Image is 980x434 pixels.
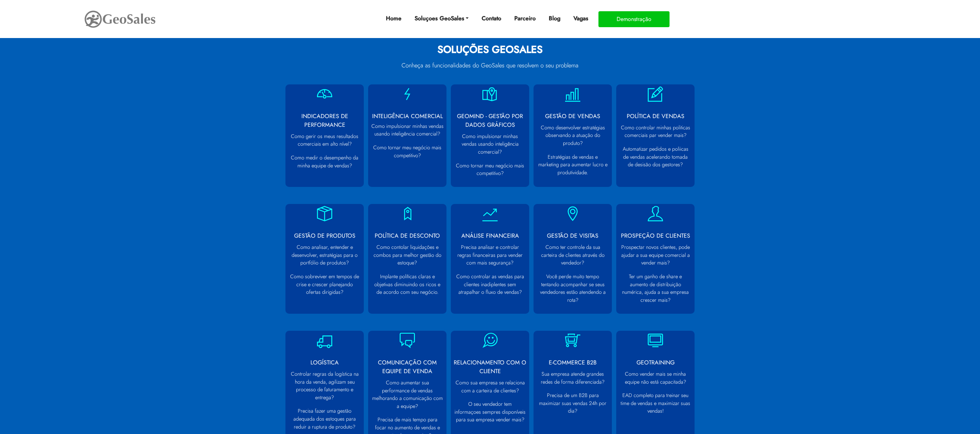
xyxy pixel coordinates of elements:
[571,11,591,26] a: Vagas
[461,231,519,240] strong: ANÁLISE FINANCEIRA
[378,358,437,375] strong: COMUNICAÇÃO COM EQUIPE DE VENDA
[289,370,360,401] p: Controlar regras da logística na hora da venda, agilizam seu processo de faturamento e entrega?
[620,392,691,415] p: EAD completo para treinar seu time de vendas e maximizar suas vendas!
[289,273,360,296] p: Como sobreviver em tempos de crise e crescer planejando ofertas dirigidas?
[621,231,690,240] strong: PROSPEÇÃO DE CLIENTES
[454,243,526,267] p: Precisa analisar e controlar regras financeiras para vender com mais segurança?
[620,243,691,267] p: Prospectar novos clientes, pode ajudar a sua equipe comercial a vender mais?
[479,11,504,26] a: Contato
[301,112,348,129] strong: INDICADORES DE PERFORMANCE
[546,11,563,26] a: Blog
[289,407,360,431] p: Precisa fazer uma gestão adequada dos estoques para reduir a ruptura de produto?
[537,153,608,177] p: Estratégias de vendas e marketing para aumentar lucro e produtividade.
[620,273,691,304] p: Ter um ganho de share e aumento de distribuição numérica, ajuda a sua empresa crescer mais?
[620,124,691,139] p: Como controlar minhas politicas comerciais par vender mais?
[457,112,523,129] strong: GEOMIND - GESTÃO POR DADOS GRÁFICOS
[294,231,355,240] strong: GESTÃO DE PRODUTOS
[375,231,440,240] strong: POLÍTICA DE DESCONTO
[454,358,526,375] strong: RELACIONAMENTO COM O CLIENTE
[372,273,443,296] p: Implante políticas claras e objetivas diminuindo os ricos e de acordo com seu negócio.
[84,9,156,29] img: GeoSales
[545,112,600,120] strong: GESTÃO DE VENDAS
[372,112,443,120] strong: INTELIGÊNCIA COMERCIAL
[412,11,472,26] a: Soluçoes GeoSales
[537,124,608,147] p: Como desenvolver estratégias observando a atuação do produto?
[620,370,691,386] p: Como vender mais se minha equipe não está capacitada?
[537,370,608,386] p: Sua empresa atende grandes redes de forma diferenciada?
[454,379,526,395] p: Como sua empresa se relaciona com a carteira de clientes?
[454,400,526,424] p: O seu vendedor tem informaçoes sempres disponíveis para sua empresa vender mais?
[454,133,526,156] p: Como impulsionar minhas vendas usando inteligência comercial?
[537,392,608,415] p: Precisa de um B2B para maximizar suas vendas 24h por dia?
[289,43,691,59] h2: SOLUÇÕES GEOSALES
[511,11,539,26] a: Parceiro
[547,231,598,240] strong: GESTÃO DE VISITAS
[627,112,684,120] strong: POLÍTICA DE VENDAS
[537,273,608,304] p: Você perde muito tempo tentando acompanhar se seus vendedores estão atendendo a rota?
[598,11,670,27] button: Demonstração
[637,358,675,367] strong: GEOTRAINING
[454,162,526,178] p: Como tornar meu negócio mais competitivo?
[549,358,597,367] strong: E-COMMERCE B2B
[383,11,404,26] a: Home
[289,133,360,148] p: Como gerir os meus resultados comerciais em alto nível?
[289,243,360,267] p: Como analisar, entender e desenvolver, estratégias para o portfólio de produtos?
[370,144,444,159] p: Como tornar meu negócio mais competitivo?
[370,122,444,138] p: Como impulsionar minhas vendas usando inteligência comercial?
[310,358,339,367] strong: LOGÍSTICA
[289,61,691,70] p: Conheça as funcionalidades do GeoSales que resolvem o seu problema
[372,243,443,267] p: Como contolar liquidações e combos para melhor gestão do estoque?
[620,145,691,169] p: Automatizar pedidos e poliicas de vendas acelerando tomada de desisão dos gestores?
[372,379,443,410] p: Como aumentar sua performance de vendas melhorando a comunicação com a equipe?
[289,154,360,170] p: Como medir o desempenho da minha equipe de vendas?
[537,243,608,267] p: Como ter controle da sua carteira de clientes através do vendedor?
[454,273,526,296] p: Como controlar as vendas para clientes inadiplentes sem atrapalhar o fluxo de vendas?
